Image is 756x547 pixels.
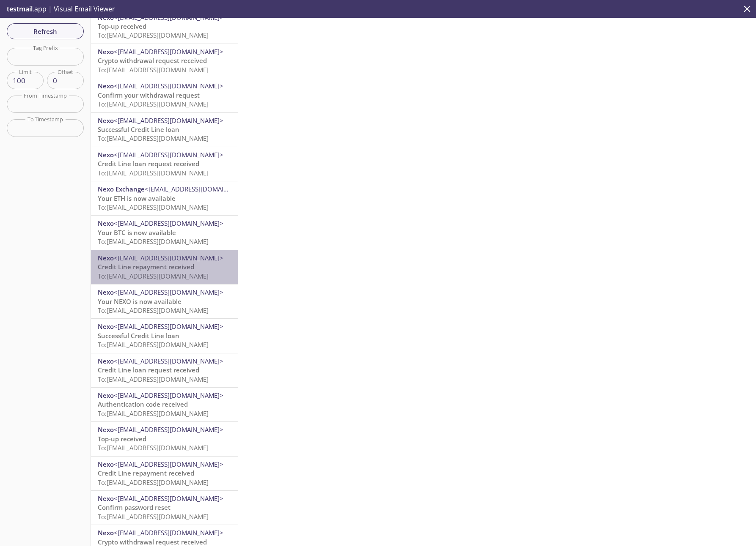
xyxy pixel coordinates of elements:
[98,512,209,521] span: To: [EMAIL_ADDRESS][DOMAIN_NAME]
[98,375,209,383] span: To: [EMAIL_ADDRESS][DOMAIN_NAME]
[98,272,209,280] span: To: [EMAIL_ADDRESS][DOMAIN_NAME]
[98,31,209,39] span: To: [EMAIL_ADDRESS][DOMAIN_NAME]
[98,460,114,468] span: Nexo
[98,297,181,306] span: Your NEXO is now available
[98,391,114,399] span: Nexo
[98,425,114,434] span: Nexo
[98,22,146,30] span: Top-up received
[91,113,238,147] div: Nexo<[EMAIL_ADDRESS][DOMAIN_NAME]>Successful Credit Line loanTo:[EMAIL_ADDRESS][DOMAIN_NAME]
[98,366,199,374] span: Credit Line loan request received
[98,254,114,262] span: Nexo
[98,116,114,125] span: Nexo
[91,44,238,78] div: Nexo<[EMAIL_ADDRESS][DOMAIN_NAME]>Crypto withdrawal request receivedTo:[EMAIL_ADDRESS][DOMAIN_NAME]
[98,400,188,408] span: Authentication code received
[114,82,223,90] span: <[EMAIL_ADDRESS][DOMAIN_NAME]>
[91,181,238,215] div: Nexo Exchange<[EMAIL_ADDRESS][DOMAIN_NAME]>Your ETH is now availableTo:[EMAIL_ADDRESS][DOMAIN_NAME]
[91,147,238,181] div: Nexo<[EMAIL_ADDRESS][DOMAIN_NAME]>Credit Line loan request receivedTo:[EMAIL_ADDRESS][DOMAIN_NAME]
[114,47,223,56] span: <[EMAIL_ADDRESS][DOMAIN_NAME]>
[98,47,114,56] span: Nexo
[91,10,238,44] div: Nexo<[EMAIL_ADDRESS][DOMAIN_NAME]>Top-up receivedTo:[EMAIL_ADDRESS][DOMAIN_NAME]
[98,306,209,315] span: To: [EMAIL_ADDRESS][DOMAIN_NAME]
[91,319,238,353] div: Nexo<[EMAIL_ADDRESS][DOMAIN_NAME]>Successful Credit Line loanTo:[EMAIL_ADDRESS][DOMAIN_NAME]
[98,503,170,511] span: Confirm password reset
[91,353,238,387] div: Nexo<[EMAIL_ADDRESS][DOMAIN_NAME]>Credit Line loan request receivedTo:[EMAIL_ADDRESS][DOMAIN_NAME]
[98,322,114,331] span: Nexo
[114,13,223,22] span: <[EMAIL_ADDRESS][DOMAIN_NAME]>
[98,538,207,546] span: Crypto withdrawal request received
[91,388,238,421] div: Nexo<[EMAIL_ADDRESS][DOMAIN_NAME]>Authentication code receivedTo:[EMAIL_ADDRESS][DOMAIN_NAME]
[98,203,209,211] span: To: [EMAIL_ADDRESS][DOMAIN_NAME]
[98,263,194,271] span: Credit Line repayment received
[114,528,223,537] span: <[EMAIL_ADDRESS][DOMAIN_NAME]>
[98,435,146,443] span: Top-up received
[114,357,223,365] span: <[EMAIL_ADDRESS][DOMAIN_NAME]>
[98,469,194,477] span: Credit Line repayment received
[145,185,254,193] span: <[EMAIL_ADDRESS][DOMAIN_NAME]>
[114,288,223,296] span: <[EMAIL_ADDRESS][DOMAIN_NAME]>
[98,159,199,168] span: Credit Line loan request received
[98,150,114,159] span: Nexo
[98,100,209,108] span: To: [EMAIL_ADDRESS][DOMAIN_NAME]
[98,494,114,503] span: Nexo
[98,13,114,22] span: Nexo
[7,4,33,14] span: testmail
[98,125,179,134] span: Successful Credit Line loan
[91,491,238,525] div: Nexo<[EMAIL_ADDRESS][DOMAIN_NAME]>Confirm password resetTo:[EMAIL_ADDRESS][DOMAIN_NAME]
[114,460,223,468] span: <[EMAIL_ADDRESS][DOMAIN_NAME]>
[98,82,114,90] span: Nexo
[91,422,238,456] div: Nexo<[EMAIL_ADDRESS][DOMAIN_NAME]>Top-up receivedTo:[EMAIL_ADDRESS][DOMAIN_NAME]
[98,194,176,202] span: Your ETH is now available
[91,284,238,318] div: Nexo<[EMAIL_ADDRESS][DOMAIN_NAME]>Your NEXO is now availableTo:[EMAIL_ADDRESS][DOMAIN_NAME]
[98,91,200,99] span: Confirm your withdrawal request
[91,250,238,284] div: Nexo<[EMAIL_ADDRESS][DOMAIN_NAME]>Credit Line repayment receivedTo:[EMAIL_ADDRESS][DOMAIN_NAME]
[91,457,238,490] div: Nexo<[EMAIL_ADDRESS][DOMAIN_NAME]>Credit Line repayment receivedTo:[EMAIL_ADDRESS][DOMAIN_NAME]
[114,494,223,503] span: <[EMAIL_ADDRESS][DOMAIN_NAME]>
[114,219,223,227] span: <[EMAIL_ADDRESS][DOMAIN_NAME]>
[114,425,223,434] span: <[EMAIL_ADDRESS][DOMAIN_NAME]>
[7,23,84,39] button: Refresh
[98,169,209,177] span: To: [EMAIL_ADDRESS][DOMAIN_NAME]
[91,78,238,112] div: Nexo<[EMAIL_ADDRESS][DOMAIN_NAME]>Confirm your withdrawal requestTo:[EMAIL_ADDRESS][DOMAIN_NAME]
[98,409,209,418] span: To: [EMAIL_ADDRESS][DOMAIN_NAME]
[98,357,114,365] span: Nexo
[98,288,114,296] span: Nexo
[91,216,238,249] div: Nexo<[EMAIL_ADDRESS][DOMAIN_NAME]>Your BTC is now availableTo:[EMAIL_ADDRESS][DOMAIN_NAME]
[98,134,209,142] span: To: [EMAIL_ADDRESS][DOMAIN_NAME]
[98,219,114,227] span: Nexo
[98,340,209,349] span: To: [EMAIL_ADDRESS][DOMAIN_NAME]
[114,150,223,159] span: <[EMAIL_ADDRESS][DOMAIN_NAME]>
[114,116,223,125] span: <[EMAIL_ADDRESS][DOMAIN_NAME]>
[98,478,209,487] span: To: [EMAIL_ADDRESS][DOMAIN_NAME]
[98,185,145,193] span: Nexo Exchange
[14,26,77,37] span: Refresh
[98,528,114,537] span: Nexo
[98,228,176,237] span: Your BTC is now available
[98,237,209,246] span: To: [EMAIL_ADDRESS][DOMAIN_NAME]
[98,443,209,452] span: To: [EMAIL_ADDRESS][DOMAIN_NAME]
[98,56,207,65] span: Crypto withdrawal request received
[98,331,179,340] span: Successful Credit Line loan
[114,254,223,262] span: <[EMAIL_ADDRESS][DOMAIN_NAME]>
[98,66,209,74] span: To: [EMAIL_ADDRESS][DOMAIN_NAME]
[114,322,223,331] span: <[EMAIL_ADDRESS][DOMAIN_NAME]>
[114,391,223,399] span: <[EMAIL_ADDRESS][DOMAIN_NAME]>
